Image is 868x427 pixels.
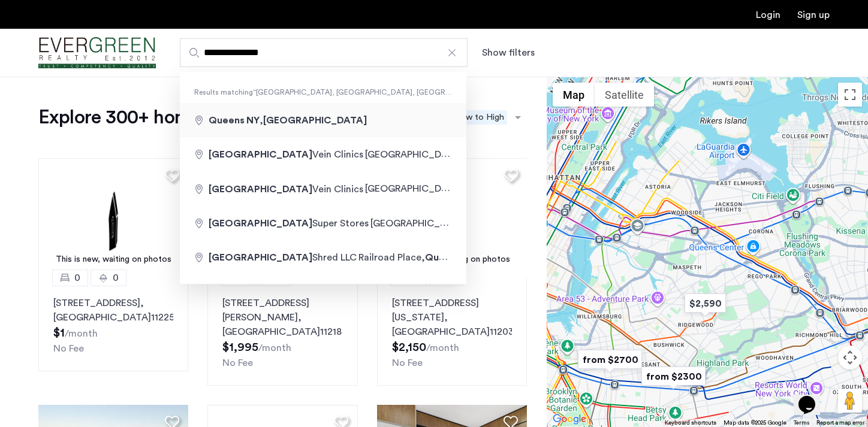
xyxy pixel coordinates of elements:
span: Results matching [180,86,466,98]
span: Vein Clinics [209,184,365,194]
span: [GEOGRAPHIC_DATA] [209,219,312,228]
span: [GEOGRAPHIC_DATA] [263,116,367,125]
span: $1 [53,327,65,339]
sub: /month [65,329,98,338]
a: 11[STREET_ADDRESS][PERSON_NAME], [GEOGRAPHIC_DATA]11218No Fee [207,278,357,386]
span: Queens [425,252,461,262]
p: [STREET_ADDRESS][PERSON_NAME] 11218 [222,296,342,339]
a: Terms (opens in new tab) [794,419,809,427]
span: Super Stores [209,219,370,228]
a: Report a map error [816,419,864,427]
img: 2.gif [38,158,189,278]
span: Railroad Place, , Maspeth, , [GEOGRAPHIC_DATA] [358,252,626,262]
p: [STREET_ADDRESS][US_STATE] 11203 [392,296,512,339]
button: Drag Pegman onto the map to open Street View [838,389,862,413]
button: Show street map [553,83,595,107]
ng-select: sort-apartment [426,107,527,128]
button: Map camera controls [838,346,862,370]
span: NY [246,116,260,125]
span: $1,995 [222,341,258,353]
button: Show or hide filters [482,46,535,60]
span: Map data ©2025 Google [724,420,786,426]
img: logo [38,31,156,75]
span: 0 [74,271,80,285]
span: [GEOGRAPHIC_DATA] [209,253,312,262]
a: 01[STREET_ADDRESS][US_STATE], [GEOGRAPHIC_DATA]11203No Fee [377,278,527,386]
span: Queens [209,116,245,125]
sub: /month [426,343,459,353]
span: [GEOGRAPHIC_DATA], , [GEOGRAPHIC_DATA], , [GEOGRAPHIC_DATA] [365,183,727,193]
q: [GEOGRAPHIC_DATA], [GEOGRAPHIC_DATA], [GEOGRAPHIC_DATA] [253,89,496,96]
input: Apartment Search [180,38,468,67]
button: Show satellite imagery [595,83,654,107]
span: [GEOGRAPHIC_DATA], , Woodside, , [GEOGRAPHIC_DATA] [370,218,679,228]
span: [GEOGRAPHIC_DATA] [209,184,312,194]
span: Vein Clinics [209,150,365,159]
a: Registration [797,10,830,20]
iframe: chat widget [794,379,832,415]
h1: Explore 300+ homes and apartments [38,105,345,129]
span: No Fee [392,358,423,368]
a: Cazamio Logo [38,31,156,75]
button: Keyboard shortcuts [665,419,716,427]
span: No Fee [53,344,84,353]
div: from $2700 [573,346,647,373]
span: [GEOGRAPHIC_DATA], , , [GEOGRAPHIC_DATA] [365,149,623,159]
sub: /month [258,343,291,353]
div: from $2300 [637,363,710,390]
span: $2,150 [392,341,426,353]
a: Open this area in Google Maps (opens a new window) [550,411,589,427]
div: $2,590 [680,290,731,317]
span: Price Low to High [430,110,507,125]
a: 00[STREET_ADDRESS], [GEOGRAPHIC_DATA]11225No Fee [38,278,188,371]
a: This is new, waiting on photos [38,158,189,278]
a: Login [756,10,780,20]
div: This is new, waiting on photos [44,253,183,266]
span: Shred LLC [209,253,358,262]
p: [STREET_ADDRESS] 11225 [53,296,173,325]
span: No Fee [222,358,253,368]
span: 0 [113,271,119,285]
span: [GEOGRAPHIC_DATA] [209,150,312,159]
button: Toggle fullscreen view [838,83,862,107]
img: Google [550,411,589,427]
span: , [246,116,367,125]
